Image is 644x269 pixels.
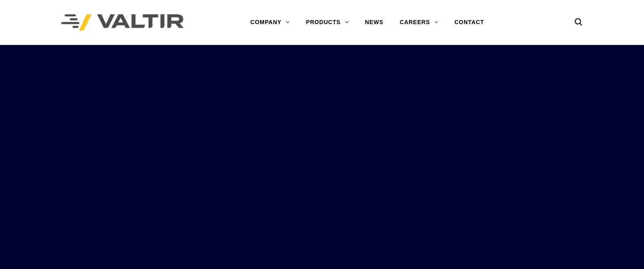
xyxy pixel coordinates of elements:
a: NEWS [357,14,391,31]
a: CONTACT [446,14,492,31]
a: CAREERS [392,14,446,31]
img: Valtir [61,14,184,31]
a: COMPANY [242,14,298,31]
a: PRODUCTS [298,14,357,31]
